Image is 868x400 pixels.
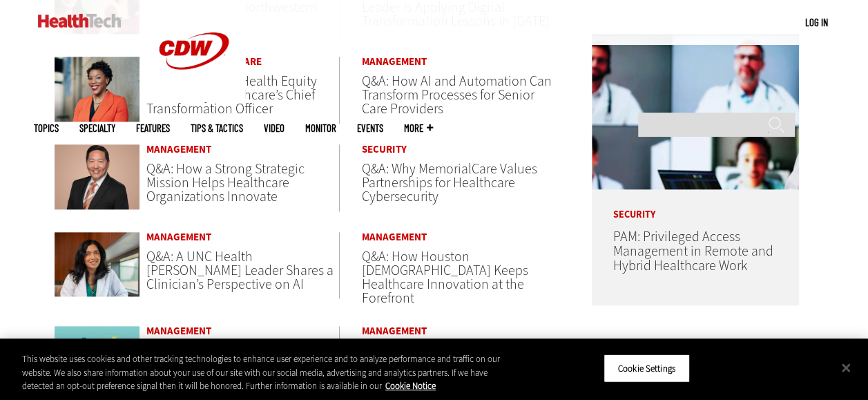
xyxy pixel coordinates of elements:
span: Topics [34,123,59,133]
a: More information about your privacy [385,380,436,392]
a: Management [362,326,555,336]
a: Management [146,232,339,242]
a: Q&A: How a Strong Strategic Mission Helps Healthcare Organizations Innovate [146,160,305,206]
a: Management [146,144,339,155]
a: MonITor [305,123,336,133]
button: Close [831,352,861,383]
a: PAM: Privileged Access Management in Remote and Hybrid Healthcare Work [613,227,773,275]
img: Home [38,14,122,28]
a: Events [357,123,383,133]
a: Security [362,144,555,155]
a: Features [136,123,170,133]
span: More [404,123,433,133]
div: This website uses cookies and other tracking technologies to enhance user experience and to analy... [22,352,521,393]
a: Management [146,326,339,336]
img: MDP Hero 4 [55,326,140,391]
a: Q&A: How Houston [DEMOGRAPHIC_DATA] Keeps Healthcare Innovation at the Forefront [362,247,528,307]
span: Specialty [79,123,115,133]
p: Security [592,189,799,220]
a: Management [362,232,555,242]
a: Q&A: A UNC Health [PERSON_NAME] Leader Shares a Clinician’s Perspective on AI [146,247,334,294]
a: CDW [142,91,246,106]
img: Dr. Meera Udayakumar [55,232,140,297]
a: Q&A: Why MemorialCare Values Partnerships for Healthcare Cybersecurity [362,160,537,206]
a: Log in [805,16,828,28]
button: Cookie Settings [604,354,690,383]
img: Ray Lowe [55,144,140,209]
a: Tips & Tactics [191,123,243,133]
img: remote call with care team [592,34,799,189]
div: User menu [805,15,828,30]
a: Video [264,123,284,133]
